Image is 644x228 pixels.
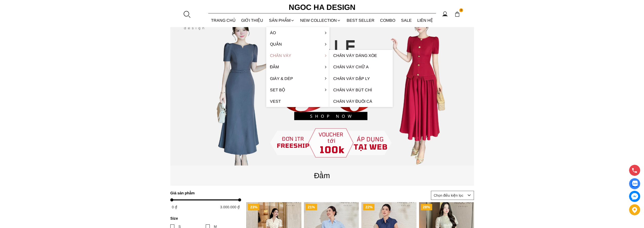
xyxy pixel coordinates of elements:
[329,96,393,107] a: Chân váy đuôi cá
[266,27,329,38] a: Áo
[344,14,378,27] a: BEST SELLER
[172,205,177,209] span: 0 ₫
[266,14,298,27] div: SẢN PHẨM
[377,14,398,27] a: Combo
[266,38,329,50] a: Quần
[220,205,240,209] span: 3.000.000 ₫
[170,170,474,181] p: Đầm
[459,8,463,12] span: 0
[297,14,344,27] a: NEW COLLECTION
[329,61,393,73] a: Chân váy chữ A
[266,73,329,84] a: Giày & Dép
[238,14,266,27] a: GIỚI THIỆU
[170,191,238,195] h4: Giá sản phẩm
[266,61,329,73] a: Đầm
[266,96,329,107] a: Vest
[454,11,460,17] img: img-CART-ICON-ksit0nf1
[398,14,415,27] a: SALE
[329,84,393,96] a: Chân váy bút chì
[208,14,239,27] a: TRANG CHỦ
[266,84,329,96] a: Set Bộ
[329,73,393,84] a: Chân váy dập ly
[284,1,360,13] a: Ngoc Ha Design
[266,50,329,61] a: Chân váy
[631,181,638,187] img: Display image
[170,216,238,220] h4: Size
[629,191,640,202] a: messenger
[414,14,436,27] a: LIÊN HỆ
[329,50,393,61] a: Chân váy dáng xòe
[629,178,640,189] a: Display image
